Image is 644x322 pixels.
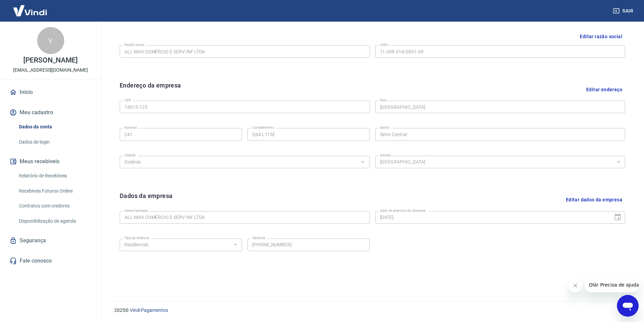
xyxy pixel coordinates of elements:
label: Rua [380,98,386,103]
button: Editar endereço [583,81,625,98]
a: Relatório de Recebíveis [16,169,93,183]
label: CNPJ [380,42,389,47]
p: [EMAIL_ADDRESS][DOMAIN_NAME] [13,67,88,74]
p: [PERSON_NAME] [23,57,77,64]
label: Cidade [124,153,135,158]
iframe: Mensagem da empresa [585,277,639,292]
iframe: Botão para abrir a janela de mensagens [617,295,639,317]
label: Razão social [124,42,144,47]
button: Editar razão social [577,30,625,43]
a: Recebíveis Futuros Online [16,184,93,198]
button: Editar dados da empresa [563,191,625,208]
a: Segurança [8,233,93,248]
button: Sair [612,5,636,17]
iframe: Fechar mensagem [569,279,582,292]
label: CEP [124,98,131,103]
label: Bairro [380,125,389,130]
label: Nome fantasia [124,208,148,213]
a: Dados de login [16,135,93,149]
label: Complemento [252,125,274,130]
input: Digite aqui algumas palavras para buscar a cidade [122,158,357,166]
button: Meu cadastro [8,105,93,120]
button: Meus recebíveis [8,154,93,169]
a: Início [8,85,93,100]
label: Telefone [252,236,265,241]
p: 2025 © [114,307,628,314]
img: Vindi [8,0,52,21]
a: Fale conosco [8,253,93,268]
a: Contratos com credores [16,199,93,213]
a: Disponibilização de agenda [16,214,93,228]
label: Tipo de telefone [124,236,149,241]
div: V [37,27,64,54]
span: Olá! Precisa de ajuda? [4,5,57,10]
label: Número [124,125,137,130]
h6: Dados da empresa [120,191,172,208]
a: Vindi Pagamentos [130,307,168,313]
input: DD/MM/YYYY [375,211,609,224]
h6: Endereço da empresa [120,81,181,98]
a: Dados da conta [16,120,93,134]
label: Data de abertura da empresa [380,208,426,213]
label: Estado [380,153,391,158]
